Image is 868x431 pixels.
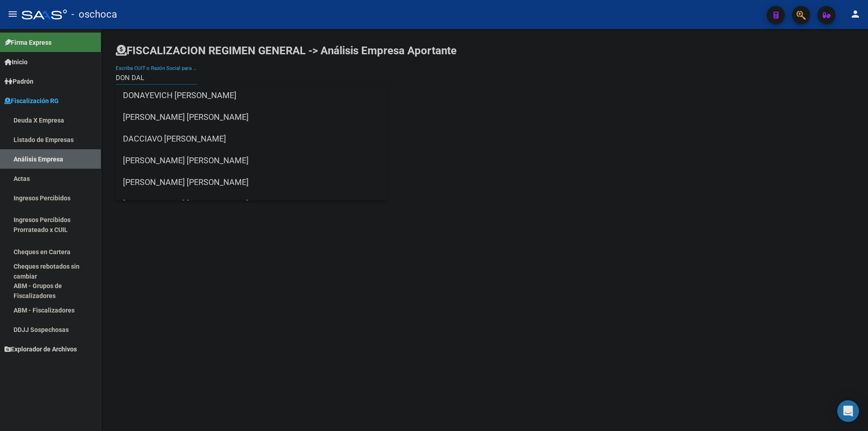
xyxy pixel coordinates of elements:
[837,400,859,422] div: Open Intercom Messenger
[5,38,52,47] span: Firma Express
[5,344,77,354] span: Explorador de Archivos
[5,57,28,67] span: Inicio
[123,128,380,150] span: DACCIAVO [PERSON_NAME]
[123,150,380,171] span: [PERSON_NAME] [PERSON_NAME]
[850,9,861,19] mat-icon: person
[116,43,457,58] h1: FISCALIZACION REGIMEN GENERAL -> Análisis Empresa Aportante
[123,106,380,128] span: [PERSON_NAME] [PERSON_NAME]
[5,96,59,106] span: Fiscalización RG
[7,9,18,19] mat-icon: menu
[123,85,380,106] span: DONAYEVICH [PERSON_NAME]
[123,171,380,193] span: [PERSON_NAME] [PERSON_NAME]
[123,193,380,215] span: [PERSON_NAME] [PERSON_NAME]
[5,76,33,86] span: Padrón
[71,5,117,24] span: - oschoca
